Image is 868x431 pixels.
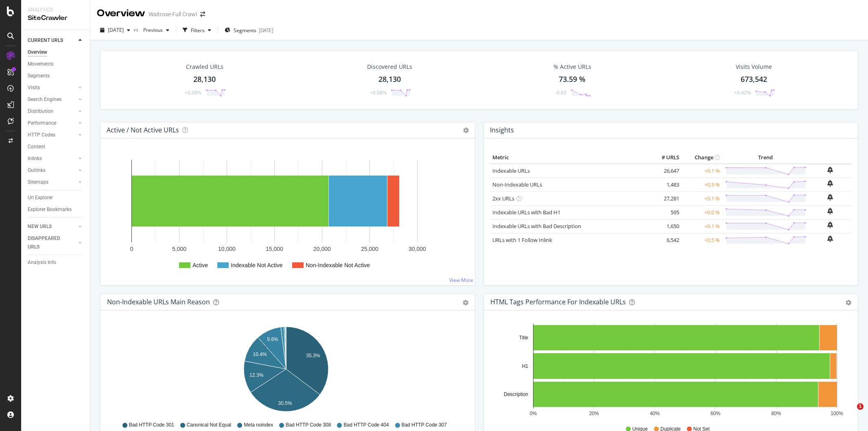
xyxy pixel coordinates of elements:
div: Waitrose Full Crawl [149,10,197,18]
div: Segments [28,72,50,80]
a: Analysis Info [28,258,84,267]
a: HTTP Codes [28,131,76,139]
div: bell-plus [827,194,833,200]
text: Active [192,262,208,268]
div: CURRENT URLS [28,36,63,45]
text: Indexable Not Active [231,262,283,268]
a: Explorer Bookmarks [28,205,84,214]
text: 20,000 [313,246,331,252]
div: % Active URLs [553,63,591,71]
div: Analysis Info [28,258,56,267]
text: Title [519,335,528,341]
div: Overview [28,48,47,57]
text: 40% [649,411,659,416]
div: Crawled URLs [186,63,223,71]
td: +0.0 % [681,205,722,219]
text: Description [503,391,528,397]
div: gear [846,300,851,306]
a: URLs with 1 Follow Inlink [492,236,552,244]
iframe: Intercom live chat [840,403,860,423]
text: 80% [771,411,781,416]
div: Sitemaps [28,178,48,187]
div: NEW URLS [28,222,52,231]
span: 1 [857,403,864,410]
a: Search Engines [28,95,76,104]
td: 1,483 [649,178,681,191]
text: 0% [529,411,537,416]
text: 100% [831,411,843,416]
a: Indexable URLs [492,167,530,174]
text: 5,000 [172,246,186,252]
td: 595 [649,205,681,219]
svg: A chart. [107,152,465,279]
i: Options [463,128,469,133]
text: Non-Indexable Not Active [306,262,370,268]
div: HTML Tags Performance for Indexable URLs [490,298,626,306]
span: Previous [140,26,163,33]
th: Trend [722,152,809,164]
a: Overview [28,48,84,57]
td: +0.1 % [681,191,722,205]
div: SiteCrawler [28,13,83,23]
span: Bad HTTP Code 308 [286,422,331,429]
div: gear [463,300,468,306]
div: Filters [191,27,205,34]
text: 9.6% [267,336,278,342]
a: CURRENT URLS [28,36,76,45]
text: 10.4% [253,352,267,357]
div: A chart. [490,323,848,418]
div: bell-plus [827,167,833,173]
div: Overview [97,7,145,20]
td: +0.5 % [681,178,722,191]
div: A chart. [107,323,465,418]
div: DISAPPEARED URLS [28,234,69,251]
a: Performance [28,119,76,128]
text: 12.3% [249,372,263,378]
div: +0.08% [185,89,201,96]
div: Visits Volume [736,63,772,71]
th: # URLS [649,152,681,164]
text: 35.3% [306,353,320,358]
th: Change [681,152,722,164]
span: Bad HTTP Code 404 [343,422,389,429]
div: 673,542 [741,74,767,85]
td: +0.1 % [681,164,722,178]
div: Inlinks [28,154,42,163]
button: Filters [179,24,214,37]
a: View More [449,277,473,284]
div: Movements [28,60,53,68]
td: 26,647 [649,164,681,178]
button: [DATE] [97,24,133,37]
a: Url Explorer [28,194,84,202]
a: NEW URLS [28,222,76,231]
a: Movements [28,60,84,68]
td: +0.1 % [681,219,722,233]
a: Non-Indexable URLs [492,181,542,188]
div: bell-plus [827,180,833,187]
div: bell-plus [827,222,833,228]
a: Indexable URLs with Bad H1 [492,209,560,216]
td: 1,650 [649,219,681,233]
div: Performance [28,119,56,128]
text: 25,000 [361,246,378,252]
a: Content [28,143,84,151]
div: arrow-right-arrow-left [200,11,205,17]
span: vs [133,26,140,33]
div: 73.59 % [559,74,586,85]
th: Metric [490,152,649,164]
span: Canonical Not Equal [187,422,231,429]
div: Explorer Bookmarks [28,205,72,214]
div: Non-Indexable URLs Main Reason [107,298,210,306]
a: Visits [28,84,76,92]
div: Url Explorer [28,194,53,202]
div: +0.42% [734,89,751,96]
h4: Insights [490,125,514,136]
div: Search Engines [28,95,61,104]
td: 27,281 [649,191,681,205]
div: Content [28,143,45,151]
div: 28,130 [378,74,401,85]
text: 30.5% [278,400,292,406]
a: Indexable URLs with Bad Description [492,222,581,230]
div: Visits [28,84,40,92]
